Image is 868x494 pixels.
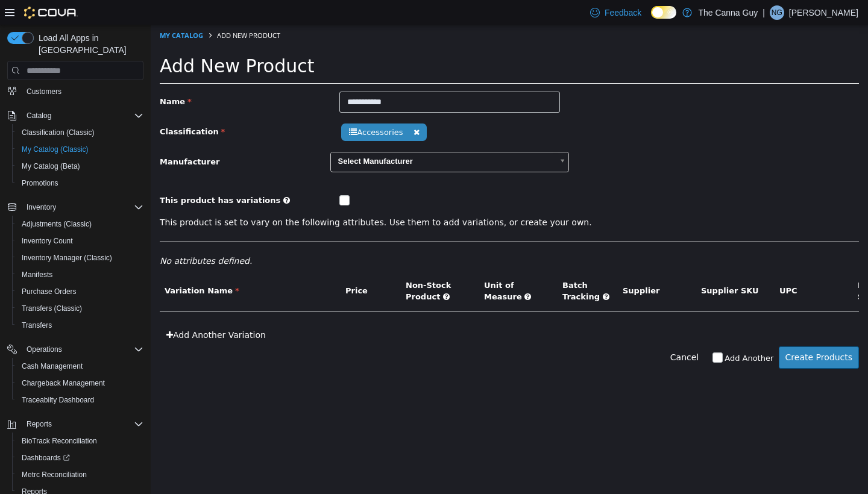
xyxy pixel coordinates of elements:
span: My Catalog (Classic) [17,142,143,157]
span: Transfers (Classic) [17,301,143,316]
span: Classification [9,102,74,111]
button: Reports [2,416,148,433]
a: Manifests [17,267,57,282]
button: Adjustments (Classic) [12,216,148,233]
button: Traceabilty Dashboard [12,392,148,408]
span: Dashboards [17,451,143,465]
a: Inventory Manager (Classic) [17,251,117,265]
a: Traceabilty Dashboard [17,393,99,407]
a: My Catalog (Classic) [17,142,93,157]
span: Supplier [472,261,509,270]
button: Promotions [12,175,148,192]
span: Accessories [190,99,275,116]
span: Name [9,72,41,81]
span: Unit of Measure [333,256,371,277]
button: Create Products [628,322,708,344]
span: Transfers [17,318,143,333]
a: Dashboards [17,451,75,465]
button: Catalog [2,107,148,124]
span: Manufacturer [9,133,69,142]
span: Reports [22,417,143,431]
span: Classification (Classic) [17,125,143,140]
span: Promotions [22,178,58,188]
span: Add New Product [66,6,130,15]
span: Variation Name [14,261,89,270]
span: Customers [27,87,61,96]
button: Cancel [519,322,555,344]
a: Metrc Reconciliation [17,467,92,482]
button: Transfers (Classic) [12,300,148,317]
a: Chargeback Management [17,376,110,390]
span: Manifests [22,270,52,280]
button: My Catalog (Classic) [12,141,148,158]
button: Inventory Manager (Classic) [12,249,148,266]
span: Metrc Reconciliation [22,470,87,480]
span: Operations [22,342,143,357]
p: The Canna Guy [698,5,758,20]
span: NG [772,5,782,20]
span: Inventory Count [22,236,73,246]
button: Inventory Count [12,233,148,249]
button: Metrc Reconciliation [12,466,148,483]
span: My Catalog (Classic) [22,145,89,154]
span: Metrc Reconciliation [17,467,143,482]
button: Operations [2,341,148,358]
span: Traceabilty Dashboard [17,393,143,407]
span: Batch Tracking [412,256,449,277]
span: UPC [629,261,647,270]
span: Inventory Manager (Classic) [22,253,112,263]
span: My Catalog (Beta) [17,159,143,174]
span: Transfers [22,320,52,330]
span: My Catalog (Beta) [22,161,80,171]
span: Feedback [605,7,641,19]
button: Chargeback Management [12,375,148,392]
button: Manifests [12,266,148,283]
span: Supplier SKU [550,261,608,270]
input: Dark Mode [651,6,676,19]
span: Promotions [17,176,143,190]
span: This product has variations [9,171,130,180]
span: Inventory [27,202,56,212]
a: Customers [22,84,66,99]
a: Select Manufacturer [180,127,419,148]
span: Manufacturer SKU [707,256,767,277]
a: Cash Management [17,359,87,374]
div: Nick Grosso [770,5,784,20]
span: Chargeback Management [17,376,143,390]
span: Non-Stock Product [255,256,300,277]
img: Cova [24,7,78,19]
span: Adjustments (Classic) [17,217,143,231]
a: Transfers [17,318,57,333]
span: Inventory [22,200,143,214]
button: Catalog [22,108,56,123]
a: Promotions [17,176,63,190]
a: Classification (Classic) [17,125,99,140]
a: Dashboards [12,449,148,466]
button: Cash Management [12,358,148,375]
a: Adjustments (Classic) [17,217,96,231]
span: Select Manufacturer [180,128,403,146]
button: Inventory [2,199,148,216]
a: Inventory Count [17,234,78,248]
span: Dashboards [22,453,70,463]
button: Inventory [22,200,61,214]
span: Reports [27,419,52,429]
p: | [763,5,765,20]
button: Customers [2,82,148,99]
p: This product is set to vary on the following attributes. Use them to add variations, or create yo... [9,192,708,204]
span: Chargeback Management [22,378,105,388]
span: Purchase Orders [22,287,77,296]
p: [PERSON_NAME] [789,5,858,20]
span: Manifests [17,267,143,282]
span: Cash Management [17,359,143,374]
span: Classification (Classic) [22,128,95,137]
button: Operations [22,342,67,357]
button: My Catalog (Beta) [12,158,148,175]
button: BioTrack Reconciliation [12,433,148,449]
a: Purchase Orders [17,284,81,299]
a: Add Another Variation [9,299,122,322]
span: Customers [22,83,143,98]
button: Classification (Classic) [12,124,148,141]
button: Transfers [12,317,148,334]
